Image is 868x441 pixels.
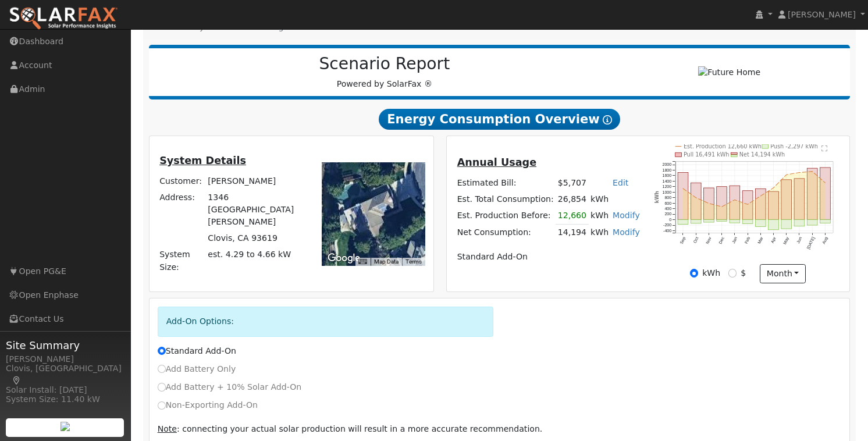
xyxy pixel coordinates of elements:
rect: onclick="" [755,189,766,219]
rect: onclick="" [781,220,792,229]
div: Solar Install: [DATE] [6,384,124,396]
input: Non-Exporting Add-On [158,401,166,410]
a: Modify [613,227,640,237]
rect: onclick="" [781,180,792,220]
rect: onclick="" [769,220,779,230]
u: Note [158,424,177,433]
rect: onclick="" [755,220,766,227]
text: 2000 [662,162,671,167]
img: Google [325,251,363,266]
td: System Size [206,247,308,275]
rect: onclick="" [691,220,701,224]
text: 200 [664,212,671,217]
span: Site Summary [6,337,124,353]
text: Jan [731,236,738,244]
span: Energy Consumption Overview [379,109,620,130]
span: [PERSON_NAME] [788,10,856,19]
td: Est. Production Before: [455,208,556,225]
label: kWh [702,267,720,279]
label: Standard Add-On [158,345,236,357]
text: 1000 [662,190,671,195]
rect: onclick="" [807,220,818,226]
rect: onclick="" [807,168,818,219]
circle: onclick="" [812,170,813,172]
text: Feb [744,236,751,245]
rect: onclick="" [794,220,805,227]
td: $5,707 [556,175,588,191]
text: 1800 [662,168,671,173]
label: Add Battery + 10% Solar Add-On [158,381,302,393]
text: Nov [705,236,713,245]
td: Net Consumption: [455,224,556,241]
circle: onclick="" [747,204,749,205]
label: Non-Exporting Add-On [158,399,258,411]
td: 1346 [GEOGRAPHIC_DATA][PERSON_NAME] [206,189,308,230]
td: Address: [158,189,206,230]
div: [PERSON_NAME] [6,353,124,365]
rect: onclick="" [703,188,714,219]
text: Sep [679,236,686,245]
text: kWh [654,191,660,203]
text: Aug [821,236,829,245]
td: [PERSON_NAME] [206,173,308,189]
input: $ [728,269,737,277]
text: Net 14,194 kWh [739,151,785,158]
text: May [782,236,790,246]
button: Keyboard shortcuts [358,258,367,266]
text: Oct [692,236,699,244]
circle: onclick="" [734,199,735,201]
text: 1600 [662,173,671,178]
rect: onclick="" [691,183,701,219]
circle: onclick="" [785,174,787,176]
rect: onclick="" [678,220,688,225]
text: 400 [664,207,671,211]
label: $ [741,267,746,279]
rect: onclick="" [703,220,714,223]
rect: onclick="" [730,186,740,219]
a: Map [12,376,22,385]
text: 800 [664,195,671,200]
img: retrieve [61,422,70,431]
rect: onclick="" [820,168,831,220]
input: Add Battery Only [158,365,166,373]
i: Show Help [603,115,612,125]
td: kWh [589,208,611,225]
img: Future Home [698,66,760,79]
rect: onclick="" [794,179,805,220]
circle: onclick="" [773,187,774,189]
u: System Details [159,155,246,166]
td: 14,194 [556,224,588,241]
td: Clovis, CA 93619 [206,230,308,247]
span: : connecting your actual solar production will result in a more accurate recommendation. [158,424,543,433]
circle: onclick="" [824,182,826,184]
text: -200 [663,223,671,228]
circle: onclick="" [760,195,762,197]
input: kWh [690,269,698,277]
text: Apr [770,236,777,244]
img: SolarFax [9,6,118,31]
a: Open this area in Google Maps (opens a new window) [325,251,363,266]
td: 26,854 [556,191,588,207]
button: month [760,264,806,284]
text: 0 [669,218,671,222]
input: Standard Add-On [158,347,166,355]
rect: onclick="" [742,191,753,220]
circle: onclick="" [695,197,697,198]
text: Push -2,297 kWh [770,143,818,150]
div: Add-On Options: [158,307,493,336]
rect: onclick="" [769,191,779,219]
h2: Scenario Report [161,54,609,74]
u: Annual Usage [457,157,536,168]
text: 1200 [662,184,671,189]
div: Powered by SolarFax ® [155,54,615,90]
td: Customer: [158,173,206,189]
rect: onclick="" [678,173,688,220]
label: Add Battery Only [158,363,236,375]
div: Clovis, [GEOGRAPHIC_DATA] [6,362,124,387]
td: Estimated Bill: [455,175,556,191]
circle: onclick="" [708,202,710,204]
rect: onclick="" [730,220,740,223]
td: System Size: [158,247,206,275]
div: System Size: 11.40 kW [6,393,124,406]
a: Edit [613,178,628,187]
